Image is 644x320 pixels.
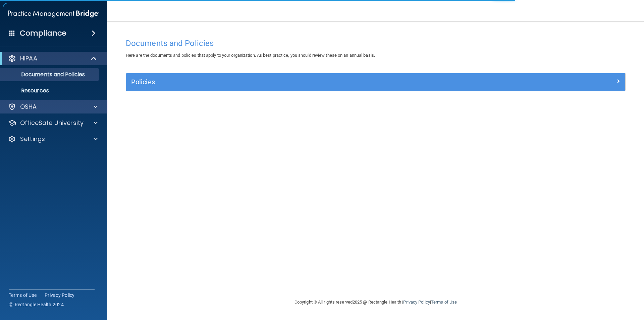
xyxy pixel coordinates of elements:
[20,54,37,62] p: HIPAA
[8,103,98,111] a: OSHA
[20,103,37,111] p: OSHA
[4,87,96,94] p: Resources
[131,77,620,87] a: Policies
[4,71,96,78] p: Documents and Policies
[8,119,98,127] a: OfficeSafe University
[9,301,64,308] span: Ⓒ Rectangle Health 2024
[403,300,430,305] a: Privacy Policy
[8,135,98,143] a: Settings
[20,119,84,127] p: OfficeSafe University
[126,39,626,48] h4: Documents and Policies
[20,135,45,143] p: Settings
[9,292,37,299] a: Terms of Use
[431,300,457,305] a: Terms of Use
[45,292,75,299] a: Privacy Policy
[253,291,498,313] div: Copyright © All rights reserved 2025 @ Rectangle Health | |
[8,54,97,62] a: HIPAA
[20,29,66,38] h4: Compliance
[126,53,375,58] span: Here are the documents and policies that apply to your organization. As best practice, you should...
[131,78,495,86] h5: Policies
[8,7,99,20] img: PMB logo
